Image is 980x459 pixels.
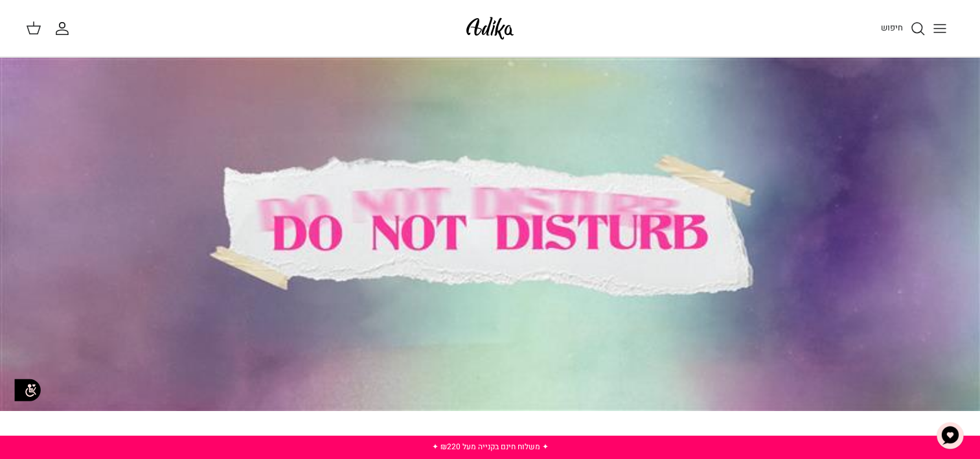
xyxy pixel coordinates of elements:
span: חיפוש [881,21,903,34]
button: Toggle menu [926,14,954,43]
a: ✦ משלוח חינם בקנייה מעל ₪220 ✦ [432,441,549,453]
button: צ'אט [931,416,970,455]
a: חיפוש [881,21,926,36]
img: Adika IL [462,13,518,43]
a: החשבון שלי [54,21,75,36]
img: accessibility_icon02.svg [10,373,45,408]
